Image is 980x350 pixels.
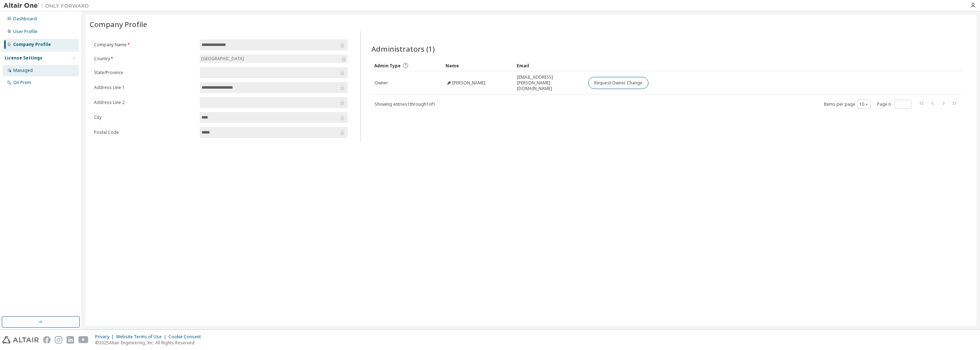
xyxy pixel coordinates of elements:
div: License Settings [5,55,42,61]
img: linkedin.svg [67,336,74,344]
span: Company Profile [90,19,147,29]
span: Admin Type [374,63,401,69]
img: facebook.svg [43,336,51,344]
div: User Profile [13,29,37,35]
div: Dashboard [13,16,37,22]
label: State/Province [94,70,196,75]
img: altair_logo.svg [2,336,39,344]
div: [GEOGRAPHIC_DATA] [200,55,245,63]
img: Altair One [4,2,93,9]
div: Company Profile [13,42,51,47]
div: Managed [13,68,33,73]
span: Items per page [824,100,871,109]
div: Cookie Consent [168,334,205,340]
label: Postal Code [94,130,196,135]
button: Request Owner Change [588,77,648,89]
div: Name [445,60,511,71]
span: [PERSON_NAME] [452,80,485,86]
div: [GEOGRAPHIC_DATA] [200,54,348,63]
span: Page n. [877,100,911,109]
span: Administrators (1) [371,44,435,54]
label: Company Name [94,42,196,48]
div: Email [517,60,582,71]
label: Country [94,56,196,62]
span: Showing entries 1 through 1 of 1 [375,101,436,107]
label: Address Line 2 [94,100,196,105]
div: Privacy [95,334,116,340]
label: Address Line 1 [94,85,196,90]
div: Website Terms of Use [116,334,168,340]
p: © 2025 Altair Engineering, Inc. All Rights Reserved. [95,340,205,346]
span: [EMAIL_ADDRESS][PERSON_NAME][DOMAIN_NAME] [517,74,582,92]
button: 10 [859,101,869,107]
img: instagram.svg [55,336,62,344]
div: On Prem [13,80,31,85]
label: City [94,115,196,120]
img: youtube.svg [78,336,89,344]
span: Owner [375,80,388,86]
